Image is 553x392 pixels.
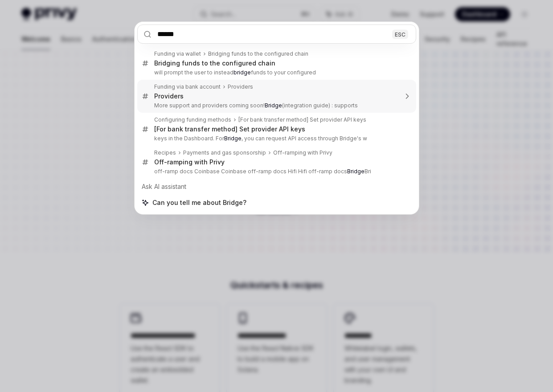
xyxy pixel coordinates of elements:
div: Payments and gas sponsorship [183,149,266,156]
p: More support and providers coming soon! (integration guide) : supports [154,102,397,109]
div: Bridging funds to the configured chain [154,59,275,67]
div: [For bank transfer method] Set provider API keys [154,125,305,133]
b: Bridge [224,135,242,142]
div: Ask AI assistant [137,179,416,195]
p: keys in the Dashboard. For , you can request API access through Bridge's w [154,135,397,142]
div: ESC [392,29,408,39]
div: Off-ramping with Privy [273,149,332,156]
b: bridge [233,69,251,76]
div: Funding via bank account [154,83,221,90]
p: off-ramp docs Coinbase Coinbase off-ramp docs Hifi Hifi off-ramp docs Bri [154,168,397,175]
p: will prompt the user to instead funds to your configured [154,69,397,76]
div: Off-ramping with Privy [154,158,225,166]
b: Bridge [265,102,282,109]
div: Configuring funding methods [154,116,231,123]
div: Providers [228,83,253,90]
span: Can you tell me about Bridge? [152,198,246,207]
div: [For bank transfer method] Set provider API keys [238,116,366,123]
div: Funding via wallet [154,50,201,57]
b: Bridge [347,168,365,175]
div: Bridging funds to the configured chain [208,50,308,57]
div: Providers [154,92,184,100]
div: Recipes [154,149,176,156]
